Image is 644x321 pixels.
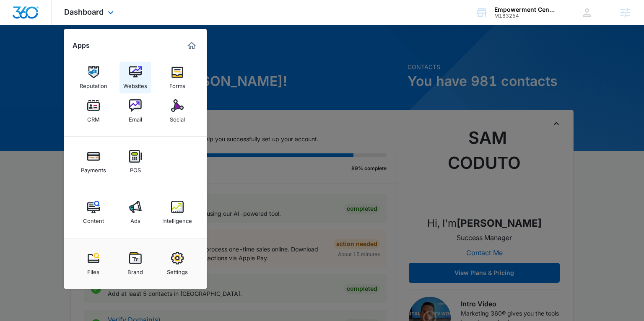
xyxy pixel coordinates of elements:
a: Reputation [78,62,109,93]
a: Payments [78,146,109,178]
div: account name [494,6,556,13]
a: Settings [161,248,193,280]
a: Forms [161,62,193,93]
div: Email [129,112,142,123]
a: Ads [119,197,151,228]
span: Dashboard [64,8,104,16]
a: Intelligence [161,197,193,228]
div: Payments [81,163,106,173]
div: Files [87,264,99,275]
div: Websites [123,78,147,89]
div: Ads [130,213,140,224]
div: Reputation [80,78,107,89]
a: Social [161,95,193,127]
div: POS [130,163,141,173]
div: Settings [167,264,188,275]
div: CRM [87,112,100,123]
a: Files [78,248,109,280]
a: Email [119,95,151,127]
div: Content [83,213,104,224]
div: Brand [127,264,143,275]
div: account id [494,13,556,19]
div: Social [170,112,185,123]
a: Content [78,197,109,228]
a: Marketing 360® Dashboard [185,39,198,52]
h2: Apps [73,41,90,49]
div: Forms [169,78,185,89]
a: Websites [119,62,151,93]
a: Brand [119,248,151,280]
a: POS [119,146,151,178]
a: CRM [78,95,109,127]
div: Intelligence [162,213,192,224]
